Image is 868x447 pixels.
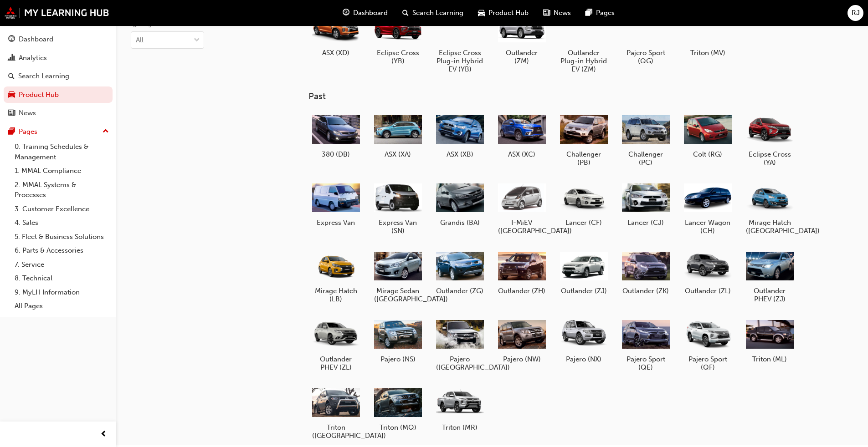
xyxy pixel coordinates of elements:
[746,150,794,167] h5: Eclipse Cross (YA)
[556,314,611,367] a: Pajero (NX)
[353,8,388,18] span: Dashboard
[436,287,484,295] h5: Outlander (ZG)
[436,49,484,73] h5: Eclipse Cross Plug-in Hybrid EV (YB)
[103,126,109,137] span: up-icon
[680,246,735,299] a: Outlander (ZL)
[374,218,422,235] h5: Express Van (SN)
[432,109,487,162] a: ASX (XB)
[498,287,546,295] h5: Outlander (ZH)
[312,150,360,158] h5: 380 (DB)
[622,150,670,167] h5: Challenger (PC)
[554,8,571,18] span: News
[471,4,536,22] a: car-iconProduct Hub
[100,429,107,440] span: prev-icon
[742,246,797,307] a: Outlander PHEV (ZJ)
[436,218,484,227] h5: Grandis (BA)
[8,54,15,62] span: chart-icon
[308,7,363,60] a: ASX (XD)
[131,20,138,29] span: tags-icon
[308,382,363,443] a: Triton ([GEOGRAPHIC_DATA])
[560,150,608,167] h5: Challenger (PB)
[374,150,422,158] h5: ASX (XA)
[586,7,592,19] span: pages-icon
[194,35,200,46] span: down-icon
[4,123,113,140] button: Pages
[498,150,546,158] h5: ASX (XC)
[374,287,422,303] h5: Mirage Sedan ([GEOGRAPHIC_DATA])
[370,246,425,307] a: Mirage Sedan ([GEOGRAPHIC_DATA])
[312,287,360,303] h5: Mirage Hatch (LB)
[432,178,487,230] a: Grandis (BA)
[618,178,673,230] a: Lancer (CJ)
[494,246,549,299] a: Outlander (ZH)
[680,178,735,239] a: Lancer Wagon (CH)
[432,382,487,435] a: Triton (MR)
[622,287,670,295] h5: Outlander (ZK)
[370,7,425,68] a: Eclipse Cross (YB)
[680,109,735,162] a: Colt (RG)
[11,140,113,164] a: 0. Training Schedules & Management
[852,8,860,18] span: RJ
[556,178,611,230] a: Lancer (CF)
[494,178,549,239] a: I-MiEV ([GEOGRAPHIC_DATA])
[11,164,113,178] a: 1. MMAL Compliance
[543,7,550,19] span: news-icon
[494,314,549,367] a: Pajero (NW)
[680,7,735,60] a: Triton (MV)
[560,355,608,363] h5: Pajero (NX)
[436,355,484,371] h5: Pajero ([GEOGRAPHIC_DATA])
[560,287,608,295] h5: Outlander (ZJ)
[308,178,363,230] a: Express Van
[494,109,549,162] a: ASX (XC)
[622,49,670,65] h5: Pajero Sport (QG)
[11,299,113,313] a: All Pages
[436,423,484,432] h5: Triton (MR)
[4,68,113,85] a: Search Learning
[374,49,422,65] h5: Eclipse Cross (YB)
[684,218,732,235] h5: Lancer Wagon (CH)
[312,355,360,371] h5: Outlander PHEV (ZL)
[498,355,546,363] h5: Pajero (NW)
[4,50,113,66] a: Analytics
[556,7,611,76] a: Outlander Plug-in Hybrid EV (ZM)
[11,178,113,202] a: 2. MMAL Systems & Processes
[308,91,826,102] h3: Past
[11,216,113,230] a: 4. Sales
[742,109,797,170] a: Eclipse Cross (YA)
[8,128,15,136] span: pages-icon
[8,36,15,44] span: guage-icon
[374,355,422,363] h5: Pajero (NS)
[4,29,113,123] button: DashboardAnalyticsSearch LearningProduct HubNews
[412,8,463,18] span: Search Learning
[578,4,622,22] a: pages-iconPages
[494,7,549,68] a: Outlander (ZM)
[4,105,113,122] a: News
[498,49,546,65] h5: Outlander (ZM)
[746,287,794,303] h5: Outlander PHEV (ZJ)
[19,34,53,45] div: Dashboard
[596,8,615,18] span: Pages
[432,314,487,375] a: Pajero ([GEOGRAPHIC_DATA])
[618,7,673,68] a: Pajero Sport (QG)
[4,86,113,103] a: Product Hub
[370,109,425,162] a: ASX (XA)
[684,49,732,57] h5: Triton (MV)
[556,109,611,170] a: Challenger (PB)
[11,202,113,216] a: 3. Customer Excellence
[560,49,608,73] h5: Outlander Plug-in Hybrid EV (ZM)
[370,178,425,239] a: Express Van (SN)
[402,7,409,19] span: search-icon
[312,49,360,57] h5: ASX (XD)
[5,7,109,19] img: mmal
[622,355,670,371] h5: Pajero Sport (QE)
[19,127,37,137] div: Pages
[370,382,425,435] a: Triton (MQ)
[488,8,529,18] span: Product Hub
[556,246,611,299] a: Outlander (ZJ)
[432,7,487,76] a: Eclipse Cross Plug-in Hybrid EV (YB)
[684,355,732,371] h5: Pajero Sport (QF)
[11,244,113,258] a: 6. Parts & Accessories
[4,31,113,48] a: Dashboard
[8,109,15,117] span: news-icon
